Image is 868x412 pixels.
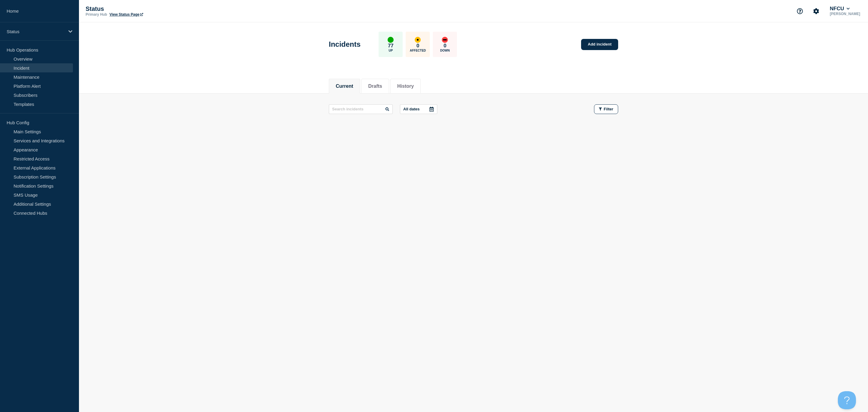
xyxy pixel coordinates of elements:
[440,49,450,52] p: Down
[829,6,851,12] button: NFCU
[838,391,856,409] iframe: Help Scout Beacon - Open
[442,37,448,43] div: down
[794,5,806,17] button: Support
[368,84,382,89] button: Drafts
[444,43,446,49] p: 0
[415,37,421,43] div: affected
[86,12,107,17] p: Primary Hub
[329,40,360,49] h1: Incidents
[403,107,420,111] p: All dates
[810,5,822,17] button: Account settings
[410,49,426,52] p: Affected
[388,49,393,52] p: Up
[109,12,143,17] a: View Status Page
[581,39,618,50] a: Add incident
[86,5,206,12] p: Status
[388,37,394,43] div: up
[400,104,437,114] button: All dates
[329,104,393,114] input: Search incidents
[417,43,419,49] p: 0
[829,12,861,16] p: [PERSON_NAME]
[397,84,414,89] button: History
[604,107,613,111] span: Filter
[594,104,618,114] button: Filter
[388,43,394,49] p: 77
[7,29,64,34] p: Status
[336,84,353,89] button: Current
